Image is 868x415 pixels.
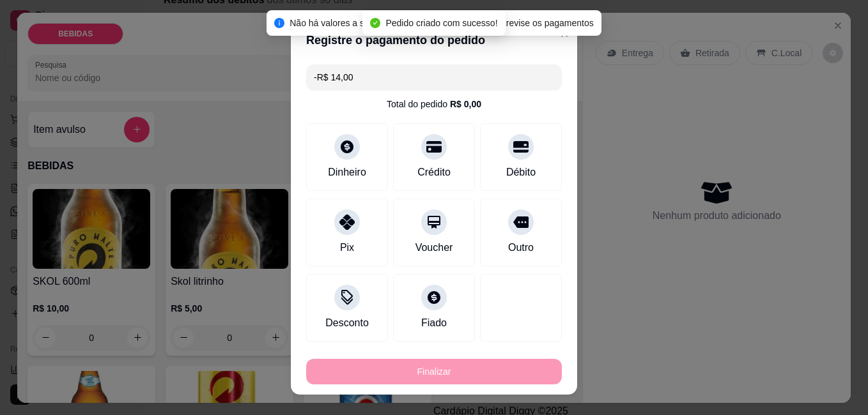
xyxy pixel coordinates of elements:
[370,18,380,28] span: check-circle
[274,18,284,28] span: info-circle
[508,240,534,255] div: Outro
[291,21,577,59] header: Registre o pagamento do pedido
[417,165,451,180] div: Crédito
[450,98,481,110] div: R$ 0,00
[290,18,594,28] span: Não há valores a serem cobrados, finalize a venda ou revise os pagamentos
[328,165,366,180] div: Dinheiro
[340,240,354,255] div: Pix
[506,165,536,180] div: Débito
[314,64,554,90] input: Ex.: hambúrguer de cordeiro
[385,18,497,28] span: Pedido criado com sucesso!
[325,315,369,331] div: Desconto
[387,98,481,110] div: Total do pedido
[415,240,453,255] div: Voucher
[421,315,447,331] div: Fiado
